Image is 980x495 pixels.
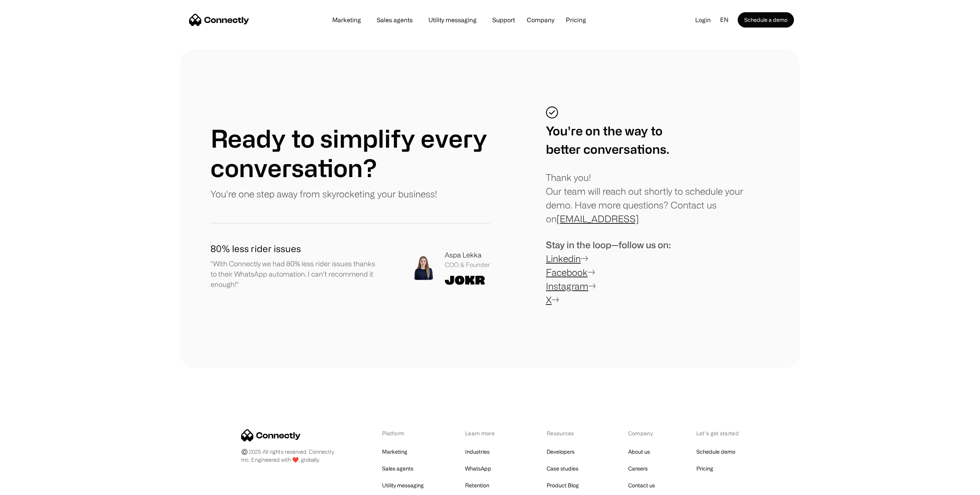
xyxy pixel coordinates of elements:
[382,480,424,491] a: Utility messaging
[486,17,521,23] a: Support
[628,463,648,474] a: Careers
[628,480,655,491] a: Contact us
[546,281,588,291] a: Instagram
[382,463,413,474] a: Sales agents
[524,15,557,25] div: Company
[211,187,437,201] p: You're one step away from skyrocketing your business!
[689,14,717,26] a: Login
[628,429,655,437] div: Company
[738,12,794,28] a: Schedule a demo
[15,482,46,492] ul: Language list
[547,429,587,437] div: Resources
[696,429,739,437] div: Let’s get started
[382,429,424,437] div: Platform
[465,480,489,491] a: Retention
[546,239,671,250] span: Stay in the loop—follow us on:
[8,481,46,492] aside: Language selected: English
[720,14,728,26] div: en
[211,124,490,182] h1: Ready to simplify every conversation?
[546,267,588,277] a: Facebook
[211,259,378,290] p: "With Connectly we had 80% less rider issues thanks to their WhatsApp automation. I can't recomme...
[547,446,575,457] a: Developers
[211,242,378,256] h1: 80% less rider issues
[422,17,483,23] a: Utility messaging
[382,446,407,457] a: Marketing
[696,463,713,474] a: Pricing
[465,463,491,474] a: WhatsApp
[445,250,490,260] div: Aspa Lekka
[465,429,505,437] div: Learn more
[547,463,578,474] a: Case studies
[546,171,769,226] div: Thank you! Our team will reach out shortly to schedule your demo. Have more questions? Contact us on
[628,446,650,457] a: About us
[546,238,671,307] p: → → → →
[527,15,554,25] div: Company
[371,17,419,23] a: Sales agents
[465,446,490,457] a: Industries
[546,253,581,264] a: Linkedin
[696,446,735,457] a: Schedule demo
[717,14,738,26] div: en
[326,17,367,23] a: Marketing
[560,17,592,23] a: Pricing
[189,14,249,26] a: home
[546,122,669,158] div: You're on the way to better conversations.
[546,295,552,305] a: X
[547,480,579,491] a: Product Blog
[557,213,639,224] a: [EMAIL_ADDRESS]
[445,260,490,269] div: COO & Founder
